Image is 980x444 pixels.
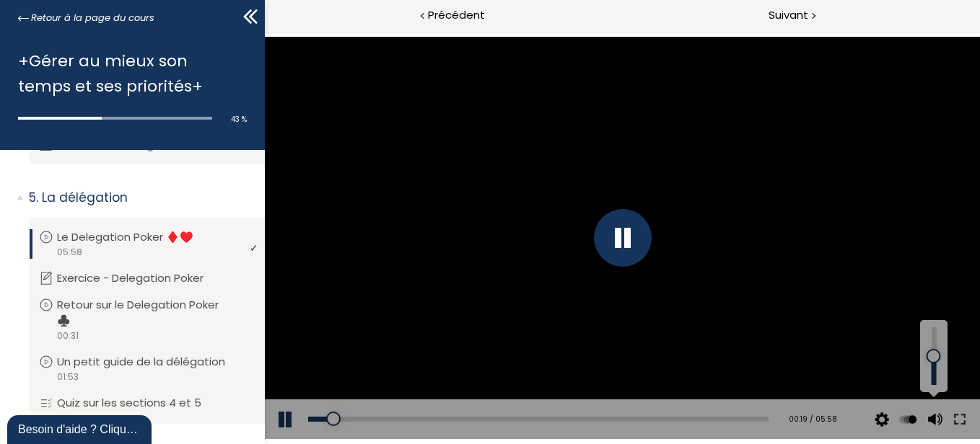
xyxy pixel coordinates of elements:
[57,270,225,286] p: Exercice - Delegation Poker
[606,368,628,408] button: Video quality
[29,189,38,207] span: 5.
[658,368,680,408] button: Volume
[632,368,654,408] button: Play back rate
[31,10,154,26] span: Retour à la page du cours
[517,381,572,394] div: 00:19 / 05:58
[630,368,656,408] div: Modifier la vitesse de lecture
[18,10,154,26] a: Retour à la page du cours
[18,48,240,99] h1: +Gérer au mieux son temps et ses priorités+
[428,6,485,25] span: Précédent
[769,6,808,25] span: Suivant
[231,114,247,125] span: 43 %
[7,412,154,444] iframe: chat widget
[56,246,82,259] span: 05:58
[29,189,254,207] p: La délégation
[57,229,215,245] p: Le Delegation Poker ♦️♥️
